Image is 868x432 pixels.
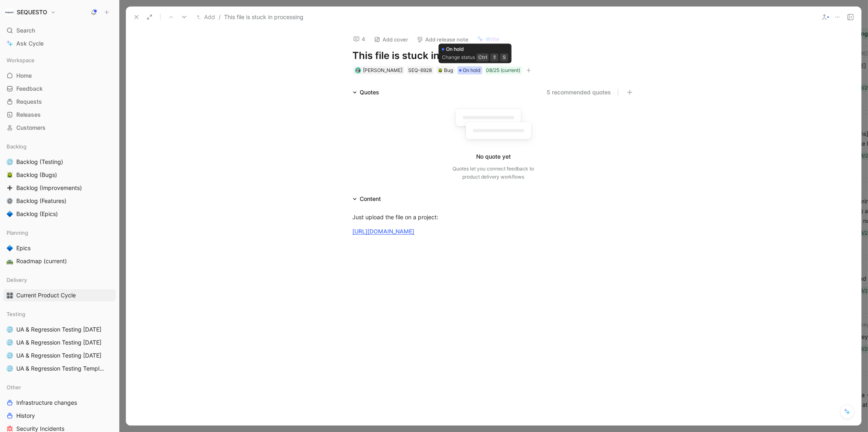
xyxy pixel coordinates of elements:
div: On hold [457,66,482,74]
span: / [219,12,221,22]
a: 🔷Epics [3,242,116,254]
span: Backlog (Testing) [16,158,63,166]
button: 5 recommended quotes [547,87,611,97]
img: 🌐 [7,159,13,165]
span: On hold [463,66,481,74]
div: Bug [438,66,453,74]
button: 🌐 [5,338,15,347]
a: Requests [3,96,116,108]
a: 🌐UA & Regression Testing [DATE] [3,336,116,349]
img: 🎛️ [7,292,13,299]
span: Epics [16,244,31,252]
div: Content [349,194,385,204]
img: 🔷 [7,245,13,251]
span: Home [16,72,32,80]
h1: This file is stuck in processing [353,49,635,62]
button: 🔷 [5,243,15,253]
img: 🌐 [7,326,13,333]
a: Feedback [3,83,116,95]
a: 🌐UA & Regression Testing [DATE] [3,323,116,336]
a: 🌐UA & Regression Testing [DATE] [3,349,116,362]
button: 🌐 [5,157,15,167]
a: 🪲Backlog (Bugs) [3,169,116,181]
div: Workspace [3,54,116,66]
div: Content [360,194,381,204]
div: SEQ-6928 [409,66,432,74]
div: Backlog🌐Backlog (Testing)🪲Backlog (Bugs)➕Backlog (Improvements)⚙️Backlog (Features)🔷Backlog (Epics) [3,140,116,220]
a: Customers [3,122,116,134]
span: Workspace [7,56,35,64]
span: Other [7,383,21,391]
span: Delivery [7,276,27,284]
a: 🔷Backlog (Epics) [3,208,116,220]
span: UA & Regression Testing [DATE] [16,351,101,360]
button: ➕ [5,183,15,193]
img: 🔷 [7,211,13,217]
button: SEQUESTOSEQUESTO [3,7,58,18]
span: Backlog (Improvements) [16,184,82,192]
div: Search [3,24,116,37]
span: [PERSON_NAME] [363,67,403,73]
button: 🔷 [5,209,15,219]
a: ⚙️Backlog (Features) [3,195,116,207]
span: UA & Regression Testing [DATE] [16,325,101,334]
div: Just upload the file on a project: [353,213,635,221]
div: No quote yet [476,152,511,161]
div: Planning [3,227,116,239]
span: Backlog (Bugs) [16,171,57,179]
span: UA & Regression Testing Template [16,364,105,373]
h1: SEQUESTO [17,9,47,16]
span: Infrastructure changes [16,399,77,407]
button: Write [473,33,503,45]
img: ⚙️ [7,198,13,204]
button: Add cover [370,34,412,45]
img: 🪲 [438,68,443,73]
a: History [3,410,116,422]
a: 🌐UA & Regression Testing Template [3,362,116,375]
button: ⚙️ [5,196,15,206]
img: 🪲 [7,172,13,178]
button: 🪲 [5,170,15,180]
a: Infrastructure changes [3,397,116,409]
span: Backlog (Features) [16,197,66,205]
span: Backlog (Epics) [16,210,58,218]
a: 🌐Backlog (Testing) [3,156,116,168]
span: UA & Regression Testing [DATE] [16,338,101,347]
img: 🌐 [7,352,13,359]
span: Customers [16,124,46,132]
div: 08/25 (current) [486,66,521,74]
img: ➕ [7,185,13,191]
span: Search [16,26,35,35]
div: Backlog [3,140,116,153]
div: Testing🌐UA & Regression Testing [DATE]🌐UA & Regression Testing [DATE]🌐UA & Regression Testing [DA... [3,308,116,375]
div: Quotes let you connect feedback to product delivery workflows [453,165,534,181]
div: Delivery🎛️Current Product Cycle [3,274,116,301]
span: Backlog [7,142,26,151]
div: Testing [3,308,116,320]
a: ➕Backlog (Improvements) [3,182,116,194]
div: Quotes [349,87,383,97]
a: Ask Cycle [3,37,116,50]
span: Write [486,35,500,43]
img: 🛣️ [7,258,13,264]
a: [URL][DOMAIN_NAME] [353,228,415,235]
a: Home [3,70,116,82]
span: History [16,412,35,420]
img: 🌐 [7,339,13,346]
button: Add release note [413,34,472,45]
div: 🪲Bug [436,66,455,74]
img: SEQUESTO [5,8,13,16]
button: 🌐 [5,351,15,360]
img: avatar [356,68,360,73]
button: 🎛️ [5,290,15,300]
span: Ask Cycle [16,39,44,48]
span: Requests [16,98,42,106]
a: 🛣️Roadmap (current) [3,255,116,267]
a: 🎛️Current Product Cycle [3,289,116,301]
span: Feedback [16,85,43,93]
div: Planning🔷Epics🛣️Roadmap (current) [3,227,116,267]
span: Planning [7,229,28,237]
div: Other [3,381,116,393]
span: Releases [16,111,41,119]
button: 🌐 [5,325,15,334]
